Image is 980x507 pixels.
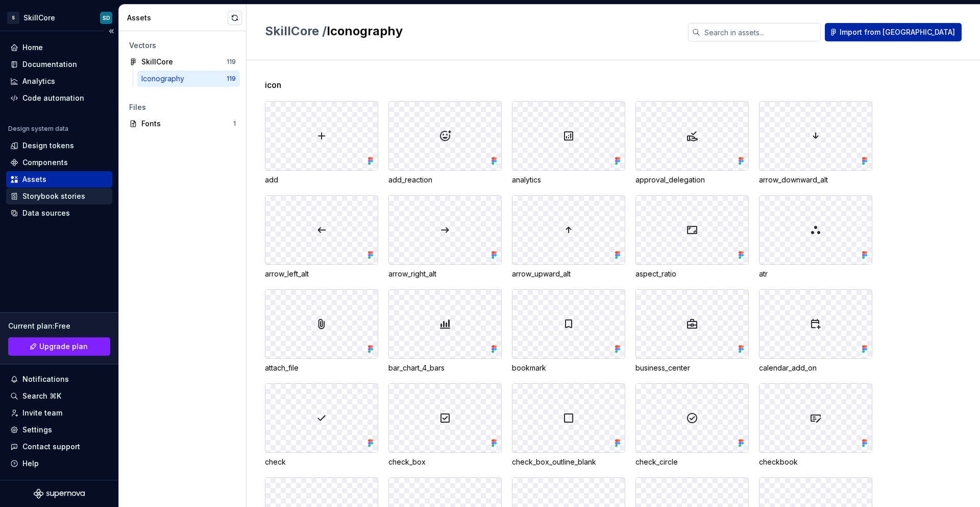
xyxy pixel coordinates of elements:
[388,175,502,185] div: add_reaction
[127,13,228,23] div: Assets
[265,363,378,373] div: attach_file
[22,374,69,384] div: Notifications
[635,457,749,467] div: check_circle
[22,458,39,469] div: Help
[6,171,112,188] a: Assets
[6,39,112,56] a: Home
[6,137,112,154] a: Design tokens
[265,457,378,467] div: check
[759,269,872,279] div: atr
[22,442,80,452] div: Contact support
[265,175,378,185] div: add
[7,12,19,24] div: S
[22,42,43,53] div: Home
[512,457,625,467] div: check_box_outline_blank
[22,59,77,70] div: Documentation
[6,205,112,221] a: Data sources
[6,154,112,171] a: Components
[759,457,872,467] div: checkbook
[39,341,88,352] span: Upgrade plan
[825,23,962,41] button: Import from [GEOGRAPHIC_DATA]
[6,56,112,73] a: Documentation
[22,391,61,401] div: Search ⌘K
[759,175,872,185] div: arrow_downward_alt
[6,90,112,106] a: Code automation
[6,188,112,204] a: Storybook stories
[141,119,233,129] div: Fonts
[137,71,240,87] a: Iconography119
[512,269,625,279] div: arrow_upward_alt
[700,23,821,41] input: Search in assets...
[141,57,173,67] div: SkillCore
[22,76,55,86] div: Analytics
[759,363,872,373] div: calendar_add_on
[22,93,84,103] div: Code automation
[23,13,55,23] div: SkillCore
[6,371,112,387] button: Notifications
[512,363,625,373] div: bookmark
[22,191,85,201] div: Storybook stories
[265,269,378,279] div: arrow_left_alt
[6,405,112,421] a: Invite team
[512,175,625,185] div: analytics
[6,439,112,455] button: Contact support
[125,116,240,132] a: Fonts1
[227,75,236,83] div: 119
[388,457,502,467] div: check_box
[635,363,749,373] div: business_center
[6,422,112,438] a: Settings
[388,269,502,279] div: arrow_right_alt
[129,102,236,112] div: Files
[22,157,68,168] div: Components
[6,455,112,472] button: Help
[22,208,70,218] div: Data sources
[8,337,110,356] a: Upgrade plan
[8,125,68,133] div: Design system data
[103,14,110,22] div: SD
[388,363,502,373] div: bar_chart_4_bars
[22,174,46,185] div: Assets
[22,408,62,418] div: Invite team
[2,7,116,29] button: SSkillCoreSD
[8,321,110,331] div: Current plan : Free
[34,489,85,499] svg: Supernova Logo
[840,27,955,37] span: Import from [GEOGRAPHIC_DATA]
[125,54,240,70] a: SkillCore119
[635,175,749,185] div: approval_delegation
[233,120,236,128] div: 1
[22,425,52,435] div: Settings
[227,58,236,66] div: 119
[22,141,74,151] div: Design tokens
[265,24,327,38] span: SkillCore /
[141,74,188,84] div: Iconography
[104,24,118,38] button: Collapse sidebar
[129,40,236,51] div: Vectors
[6,73,112,89] a: Analytics
[265,79,281,91] span: icon
[6,388,112,404] button: Search ⌘K
[265,23,676,39] h2: Iconography
[635,269,749,279] div: aspect_ratio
